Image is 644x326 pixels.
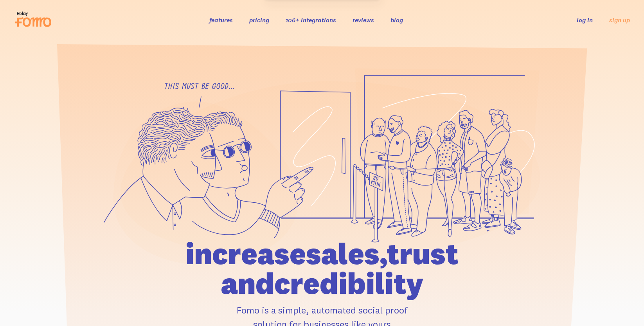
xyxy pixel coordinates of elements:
[609,16,630,24] a: sign up
[249,16,269,24] a: pricing
[390,16,403,24] a: blog
[577,16,593,24] a: log in
[209,16,233,24] a: features
[141,239,503,298] h1: increase sales, trust and credibility
[353,16,374,24] a: reviews
[286,16,336,24] a: 106+ integrations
